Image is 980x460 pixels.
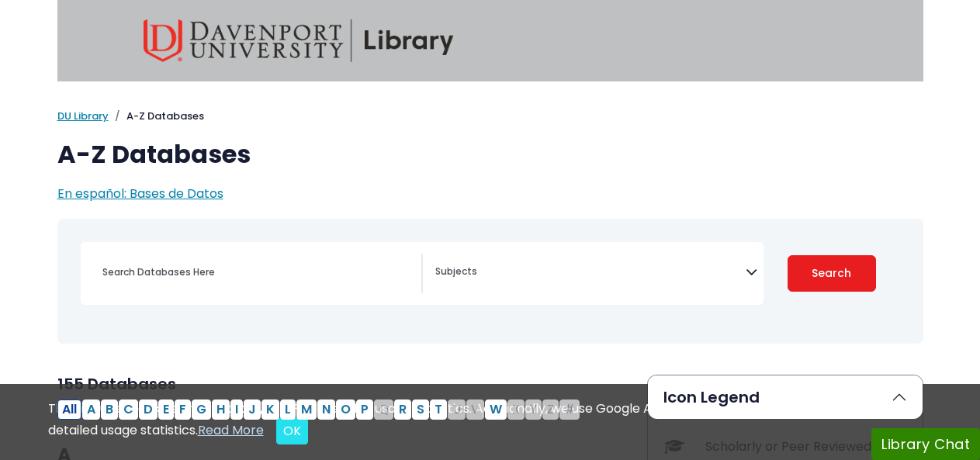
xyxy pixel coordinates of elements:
button: Filter Results T [430,399,447,420]
a: Read More [198,421,264,439]
div: This site uses cookies and records your IP address for usage statistics. Additionally, we use Goo... [48,399,933,444]
button: Filter Results D [139,399,158,420]
nav: Search filters [57,219,923,344]
button: Icon Legend [648,375,923,419]
button: Filter Results C [119,399,138,420]
button: Filter Results A [82,399,100,420]
button: Filter Results H [212,399,230,420]
button: All [57,399,81,420]
h1: A-Z Databases [57,140,923,169]
button: Filter Results S [412,399,429,420]
button: Filter Results L [280,399,296,420]
input: Search database by title or keyword [93,261,421,283]
button: Library Chat [871,428,980,460]
button: Filter Results N [317,399,335,420]
button: Close [276,418,308,444]
button: Filter Results B [101,399,118,420]
button: Filter Results E [158,399,174,420]
nav: breadcrumb [57,109,923,124]
div: Alpha-list to filter by first letter of database name [57,399,581,417]
button: Filter Results F [175,399,191,420]
button: Submit for Search Results [788,255,876,292]
button: Filter Results K [261,399,279,420]
button: Filter Results W [485,399,507,420]
button: Filter Results O [336,399,355,420]
button: Filter Results M [296,399,317,420]
textarea: Search [435,267,746,279]
img: Davenport University Library [144,19,454,62]
a: En español: Bases de Datos [57,185,223,202]
span: 155 Databases [57,373,176,395]
button: Filter Results R [394,399,411,420]
button: Filter Results I [230,399,243,420]
li: A-Z Databases [109,109,204,124]
a: DU Library [57,109,109,123]
button: Filter Results G [192,399,211,420]
button: Filter Results P [356,399,373,420]
button: Filter Results J [244,399,261,420]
